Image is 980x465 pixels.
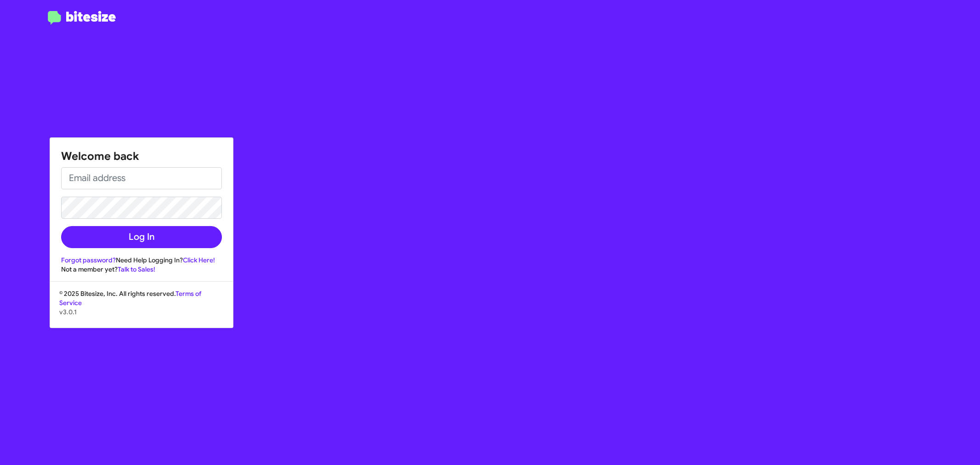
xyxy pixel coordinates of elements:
input: Email address [61,167,222,189]
button: Log In [61,226,222,248]
div: Not a member yet? [61,265,222,274]
p: v3.0.1 [59,307,224,317]
a: Talk to Sales! [118,265,155,273]
a: Forgot password? [61,256,116,264]
div: © 2025 Bitesize, Inc. All rights reserved. [50,289,233,328]
a: Click Here! [183,256,215,264]
a: Terms of Service [59,289,201,307]
h1: Welcome back [61,149,222,164]
div: Need Help Logging In? [61,255,222,265]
